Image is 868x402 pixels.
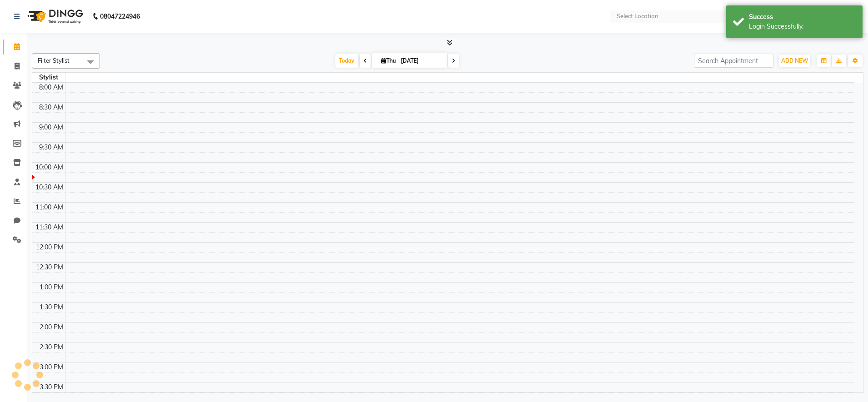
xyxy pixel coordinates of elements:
div: 8:30 AM [37,103,65,112]
div: Stylist [32,73,65,82]
div: 3:30 PM [38,382,65,392]
span: Filter Stylist [38,57,70,64]
div: 9:30 AM [37,143,65,152]
div: 11:00 AM [34,203,65,212]
div: Select Location [617,12,658,21]
div: Success [749,12,856,22]
div: Login Successfully. [749,22,856,31]
div: 9:00 AM [37,123,65,132]
input: Search Appointment [694,54,773,68]
div: 11:30 AM [34,223,65,232]
span: Today [335,54,358,68]
div: 2:00 PM [38,323,65,332]
div: 12:30 PM [34,263,65,272]
div: 1:30 PM [38,303,65,312]
div: 3:00 PM [38,362,65,372]
div: 10:30 AM [34,183,65,192]
img: logo [23,4,85,29]
div: 10:00 AM [34,163,65,172]
div: 2:30 PM [38,342,65,352]
span: ADD NEW [781,57,808,64]
b: 08047224946 [100,4,140,29]
button: ADD NEW [779,55,810,67]
div: 8:00 AM [37,83,65,92]
input: 2025-09-04 [398,54,444,68]
div: 12:00 PM [34,243,65,252]
div: 1:00 PM [38,283,65,292]
span: Thu [379,57,398,64]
